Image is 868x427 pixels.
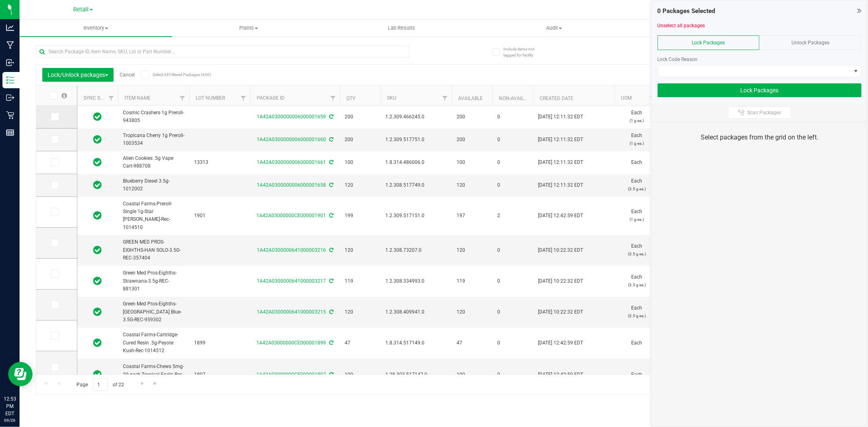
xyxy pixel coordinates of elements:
span: 2 [497,212,528,220]
span: 0 [497,308,528,316]
span: 100 [345,159,376,166]
span: Each [619,132,654,147]
a: 1A42A0300000641000003216 [257,247,326,253]
span: Unlock Packages [791,40,829,46]
p: 12:53 PM EDT [4,395,16,417]
span: Each [619,273,654,289]
span: 0 [497,159,528,166]
inline-svg: Retail [6,111,14,119]
p: (3.5 g ea.) [619,312,654,320]
span: Sync from Compliance System [328,247,333,253]
a: Go to the next page [136,378,148,389]
span: 100 [457,159,488,166]
span: [DATE] 12:42:59 EDT [538,212,583,220]
a: 1A42A0300000641000003215 [257,309,326,315]
span: Each [619,109,654,124]
inline-svg: Outbound [6,94,14,102]
span: In Sync [94,179,102,191]
a: Available [458,96,483,101]
span: In Sync [94,111,102,122]
a: Created Date [540,96,573,101]
span: Sync from Compliance System [328,213,334,218]
span: 0 [497,339,528,347]
span: 1901 [194,212,245,220]
span: Lab Results [377,24,426,32]
span: 1897 [194,371,245,379]
a: Audit [478,20,630,37]
span: [DATE] 10:22:32 EDT [538,246,583,254]
span: Each [619,339,654,347]
span: Coastal Farms-Preroll-Single 1g-Star [PERSON_NAME]-Rec-1014510 [123,200,184,231]
button: Lock Packages [658,83,861,97]
span: 1.8.314.517149.0 [385,339,447,347]
span: Sync from Compliance System [328,159,333,165]
inline-svg: Inbound [6,59,14,67]
span: 197 [457,212,488,220]
a: 1A42A0300000006000001658 [257,182,326,188]
span: 0 [497,113,528,121]
span: 1.2.308.517749.0 [385,181,447,189]
span: Alien Cookies .5g Vape Cart-988708 [123,155,184,170]
span: 119 [345,277,376,285]
span: Scan Packages [747,109,781,116]
span: Coastal Farms-Chews 5mg-20-pack-Tropical Fruits-Rec-1014511 [123,363,184,386]
a: 1A42A0300000006000001659 [257,114,326,120]
span: Retail [73,6,89,13]
span: Include items not tagged for facility [503,46,544,58]
button: Scan Packages [728,107,791,119]
inline-svg: Reports [6,129,14,137]
span: 1.2.308.409941.0 [385,308,447,316]
span: [DATE] 12:11:32 EDT [538,136,583,144]
span: Lock Packages [692,40,725,46]
a: Sync Status [83,95,115,101]
span: Each [619,304,654,320]
a: Filter [105,91,118,105]
p: (1 g ea.) [619,117,654,124]
a: 1A42A0300000006000001660 [257,137,326,142]
span: Each [619,177,654,193]
p: (1 g ea.) [619,216,654,223]
p: (3.5 g ea.) [619,185,654,193]
span: 0 [497,277,528,285]
span: Audit [478,24,630,32]
span: Tropicana Cherry 1g Preroll-1003534 [123,132,184,147]
a: SKU [387,95,396,101]
span: 47 [345,339,376,347]
a: Item Name [125,95,151,101]
span: 200 [345,113,376,121]
span: 120 [457,246,488,254]
span: Sync from Compliance System [328,137,333,142]
span: 199 [345,212,376,220]
span: Sync from Compliance System [328,182,333,188]
span: Sync from Compliance System [328,309,333,315]
span: Sync from Compliance System [328,372,334,377]
span: 0 [497,246,528,254]
a: Filter [237,91,250,105]
span: In Sync [94,306,102,318]
inline-svg: Inventory [6,76,14,84]
span: Lock/Unlock packages [48,72,108,78]
inline-svg: Analytics [6,24,14,32]
span: Green Med Pros-Eighths-[GEOGRAPHIC_DATA] Blue-3.5G-REC-959302 [123,300,184,324]
span: [DATE] 10:22:32 EDT [538,277,583,285]
span: In Sync [94,275,102,287]
span: 120 [345,246,376,254]
span: 119 [457,277,488,285]
span: 47 [457,339,488,347]
a: 1A42A0300000006000001661 [257,159,326,165]
div: Select packages from the grid on the left. [662,133,857,142]
span: Blueberry Diesel 3.5g-1012002 [123,177,184,193]
a: 1A42A03000000CE000001901 [257,213,326,218]
span: [DATE] 12:11:32 EDT [538,181,583,189]
inline-svg: Manufacturing [6,41,14,49]
a: Lab Results [325,20,478,37]
span: [DATE] 10:22:32 EDT [538,308,583,316]
a: UOM [621,95,632,101]
span: 120 [457,181,488,189]
span: 1.8.314.486006.0 [385,159,447,166]
span: Page of 22 [70,378,131,391]
p: (1 g ea.) [619,139,654,147]
span: In Sync [94,369,102,380]
span: Each [619,208,654,223]
span: [DATE] 12:42:59 EDT [538,339,583,347]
